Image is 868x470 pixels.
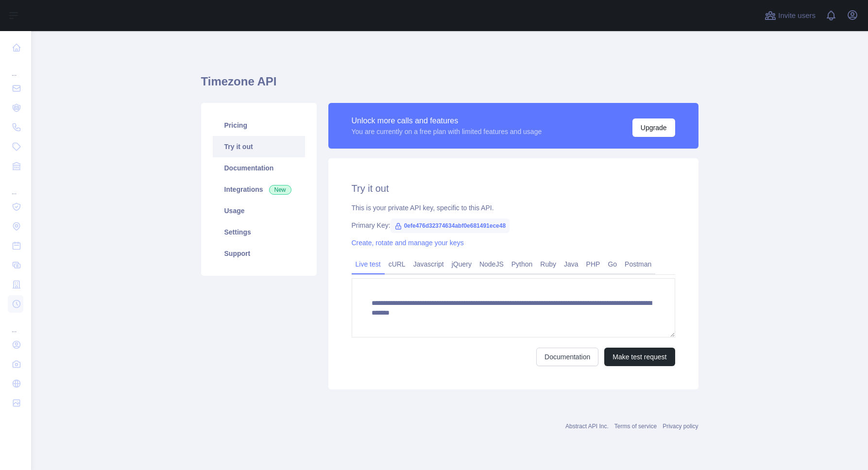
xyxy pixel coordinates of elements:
a: Settings [213,221,305,243]
span: 0efe476d32374634abf0e681491ece48 [391,218,510,233]
a: Ruby [536,256,560,272]
a: Documentation [213,157,305,179]
a: Support [213,243,305,264]
a: Python [508,256,537,272]
a: Postman [621,256,655,272]
a: Try it out [213,136,305,157]
a: Go [604,256,621,272]
a: Abstract API Inc. [565,423,609,430]
a: Documentation [536,348,598,366]
a: Integrations New [213,179,305,200]
div: ... [8,177,23,196]
a: Live test [352,256,385,272]
a: Privacy policy [663,423,698,430]
a: Terms of service [614,423,657,430]
span: New [269,185,291,195]
a: Pricing [213,115,305,136]
div: ... [8,58,23,78]
button: Invite users [763,8,817,23]
div: ... [8,315,23,334]
div: Unlock more calls and features [352,115,542,127]
a: PHP [582,256,604,272]
a: cURL [385,256,409,272]
div: This is your private API key, specific to this API. [352,203,675,213]
span: Invite users [778,10,816,21]
a: Usage [213,200,305,221]
button: Upgrade [632,118,675,137]
button: Make test request [604,348,675,366]
h2: Try it out [352,182,675,195]
a: Javascript [409,256,448,272]
a: jQuery [448,256,476,272]
a: Java [560,256,582,272]
h1: Timezone API [201,74,698,97]
a: NodeJS [476,256,508,272]
div: You are currently on a free plan with limited features and usage [352,127,542,136]
div: Primary Key: [352,220,675,230]
a: Create, rotate and manage your keys [352,239,464,247]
